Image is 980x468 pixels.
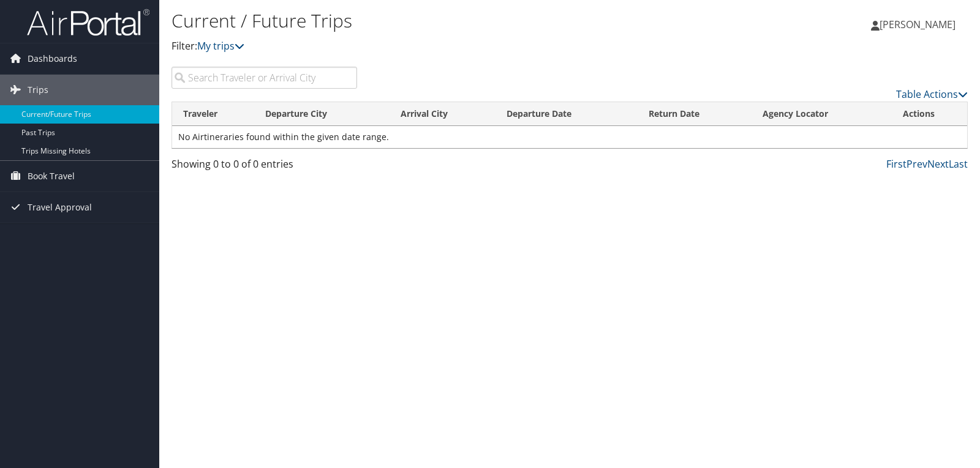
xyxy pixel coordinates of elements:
[496,102,638,126] th: Departure Date: activate to sort column descending
[28,75,48,105] span: Trips
[892,102,967,126] th: Actions
[880,18,956,31] span: [PERSON_NAME]
[254,102,390,126] th: Departure City: activate to sort column ascending
[27,8,149,37] img: airportal-logo.png
[390,102,496,126] th: Arrival City: activate to sort column ascending
[28,43,77,74] span: Dashboards
[171,157,357,177] div: Showing 0 to 0 of 0 entries
[171,39,703,54] p: Filter:
[907,157,927,171] a: Prev
[172,126,967,148] td: No Airtineraries found within the given date range.
[927,157,949,171] a: Next
[949,157,968,171] a: Last
[886,157,907,171] a: First
[752,102,891,126] th: Agency Locator: activate to sort column ascending
[28,161,75,191] span: Book Travel
[896,87,968,101] a: Table Actions
[638,102,752,126] th: Return Date: activate to sort column ascending
[28,192,92,223] span: Travel Approval
[197,39,244,53] a: My trips
[871,6,968,43] a: [PERSON_NAME]
[172,102,254,126] th: Traveler: activate to sort column ascending
[171,67,357,89] input: Search Traveler or Arrival City
[171,8,703,34] h1: Current / Future Trips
